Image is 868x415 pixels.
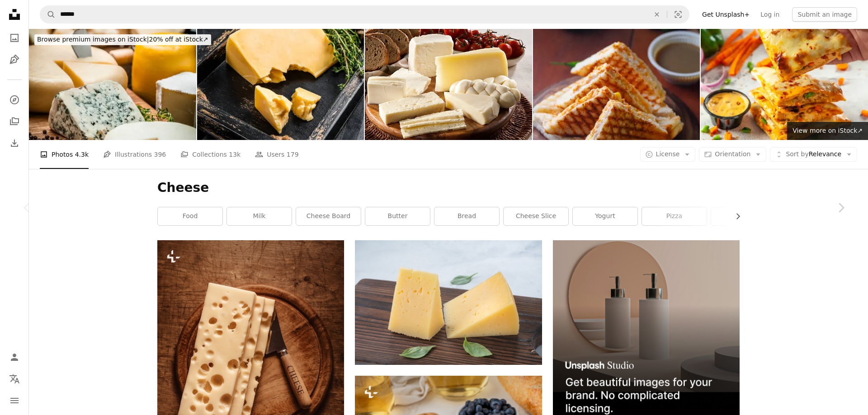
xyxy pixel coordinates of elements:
[157,180,740,196] h1: Cheese
[5,370,24,388] button: Language
[5,112,24,131] a: Collections
[787,122,868,140] a: View more on iStock↗
[697,7,755,22] a: Get Unsplash+
[365,207,430,225] a: butter
[229,149,241,159] span: 13k
[29,29,217,51] a: Browse premium images on iStock|20% off at iStock↗
[365,29,532,140] img: Different types of cheese, bread and tomatoes
[434,207,499,225] a: bread
[699,147,766,162] button: Orientation
[667,6,689,23] button: Visual search
[5,392,24,410] button: Menu
[227,207,292,225] a: milk
[793,127,863,134] span: View more on iStock ↗
[786,150,841,159] span: Relevance
[40,6,56,23] button: Search Unsplash
[792,7,857,22] button: Submit an image
[5,348,24,366] a: Log in / Sign up
[180,140,241,169] a: Collections 13k
[715,150,750,158] span: Orientation
[29,29,196,140] img: Cheeses selection
[40,5,689,23] form: Find visuals sitewide
[255,140,298,169] a: Users 179
[5,29,24,47] a: Photos
[640,147,696,162] button: License
[287,149,299,159] span: 179
[642,207,707,225] a: pizza
[5,91,24,109] a: Explore
[711,207,776,225] a: cheeses
[154,149,166,159] span: 396
[157,364,344,373] a: a piece of cheese on a wooden plate with a knife
[5,134,24,152] a: Download History
[730,207,740,225] button: scroll list to the right
[656,150,680,158] span: License
[770,147,857,162] button: Sort byRelevance
[37,36,149,43] span: Browse premium images on iStock |
[504,207,568,225] a: cheese slice
[533,29,700,140] img: Veg grilled sandwich
[786,150,808,158] span: Sort by
[103,140,166,169] a: Illustrations 396
[5,51,24,69] a: Illustrations
[158,207,222,225] a: food
[197,29,364,140] img: Swiss Hard cheese piece in wooden tray. Black background. Top view
[296,207,361,225] a: cheese board
[755,7,785,22] a: Log in
[573,207,637,225] a: yogurt
[647,6,667,23] button: Clear
[814,164,868,251] a: Next
[701,29,868,140] img: Moroccan flavoured stuffed naan bread, food fusion.
[37,36,208,43] span: 20% off at iStock ↗
[355,298,542,307] a: a couple of pieces of cheese sitting on top of a wooden cutting board
[355,240,542,365] img: a couple of pieces of cheese sitting on top of a wooden cutting board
